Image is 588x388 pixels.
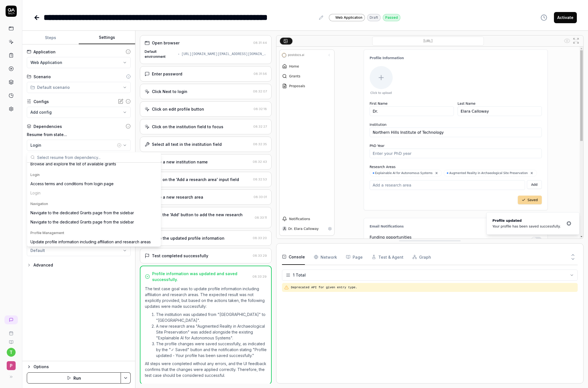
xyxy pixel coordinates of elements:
[152,177,239,182] div: Click on the 'Add a research area' input field
[34,363,131,370] div: Options
[152,71,182,77] div: Enter password
[335,15,362,20] span: Web Application
[34,99,49,104] div: Configs
[383,14,400,21] div: Passed
[253,160,267,164] time: 08:32:43
[30,219,134,225] div: Navigate to the dedicated Grants page from the sidebar
[253,41,267,45] time: 08:31:44
[37,152,157,162] input: Select resume from dependency...
[2,357,20,371] button: P
[152,271,250,282] div: Profile information was updated and saved successfully.
[282,249,305,265] button: Console
[2,327,20,335] a: Book a call with us
[34,123,62,129] div: Dependencies
[22,31,79,44] button: Steps
[27,245,131,256] button: Default
[156,341,267,358] li: The profile changes were saved successfully, as indicated by the "✓ Saved" button and the notific...
[27,163,161,246] div: Suggestions
[152,89,187,94] div: Click Next to login
[30,201,157,206] div: Navigation
[145,361,267,378] p: All steps were completed without any errors, and the UI feedback confirms that the changes were a...
[253,236,267,240] time: 08:33:20
[30,84,70,90] div: Default scenario
[254,72,267,76] time: 08:31:56
[152,141,222,147] div: Select all text in the institution field
[181,52,267,57] div: [URL][DOMAIN_NAME][EMAIL_ADDRESS][DOMAIN_NAME]
[372,249,403,265] button: Test & Agent
[346,249,363,265] button: Page
[412,249,431,265] button: Graph
[252,275,267,278] time: 08:33:29
[30,181,114,187] div: Access terms and conditions from login page
[367,14,381,21] div: Draft
[152,159,208,165] div: Type a new institution name
[554,12,577,23] button: Activate
[152,212,252,223] div: Click the 'Add' button to add the new research area
[30,210,134,216] div: Navigate to the dedicated Grants page from the sidebar
[254,107,267,111] time: 08:32:18
[156,311,267,323] li: The institution was updated from "[GEOGRAPHIC_DATA]" to "[GEOGRAPHIC_DATA]".
[4,315,18,324] a: New conversation
[30,142,116,148] div: Login
[27,372,121,384] button: Run
[152,194,203,200] div: Type a new research area
[27,132,131,137] label: Resume from state...
[537,12,551,23] button: View version history
[27,262,53,268] button: Advanced
[30,247,45,253] div: Default
[34,74,51,80] div: Scenario
[30,161,116,167] div: Browse and explore the list of available grants
[253,125,267,128] time: 08:32:27
[2,335,20,344] a: Documentation
[145,286,267,309] p: The test case goal was to update profile information including affiliation and research areas. Th...
[79,31,135,44] button: Settings
[34,262,53,268] div: Advanced
[152,106,204,112] div: Click on edit profile button
[152,40,180,46] div: Open browser
[30,230,157,235] div: Profile Management
[253,254,267,258] time: 08:33:29
[30,239,151,245] div: Update profile information including affiliation and research areas
[34,49,56,55] div: Application
[276,47,583,239] img: Screenshot
[152,124,223,130] div: Click on the institution field to focus
[253,177,267,181] time: 08:32:53
[253,89,267,93] time: 08:32:07
[7,361,16,370] span: P
[314,249,337,265] button: Network
[253,142,267,146] time: 08:32:35
[329,14,365,21] a: Web Application
[254,195,267,199] time: 08:33:01
[563,36,572,45] button: Show all interative elements
[291,285,575,290] pre: Deprecated API for given entry type.
[27,82,131,93] button: Default scenario
[572,36,580,45] button: Open in full screen
[27,363,131,370] button: Options
[27,57,131,68] button: Web Application
[156,323,267,341] li: A new research area "Augmented Reality in Archaeological Site Preservation" was added alongside t...
[255,216,267,220] time: 08:33:11
[30,59,62,65] span: Web Application
[152,235,224,241] div: Save the updated profile information
[30,172,157,177] div: Login
[7,348,16,357] button: t
[27,140,131,151] button: Login
[145,49,176,59] div: Default environment
[152,253,208,259] div: Test completed successfully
